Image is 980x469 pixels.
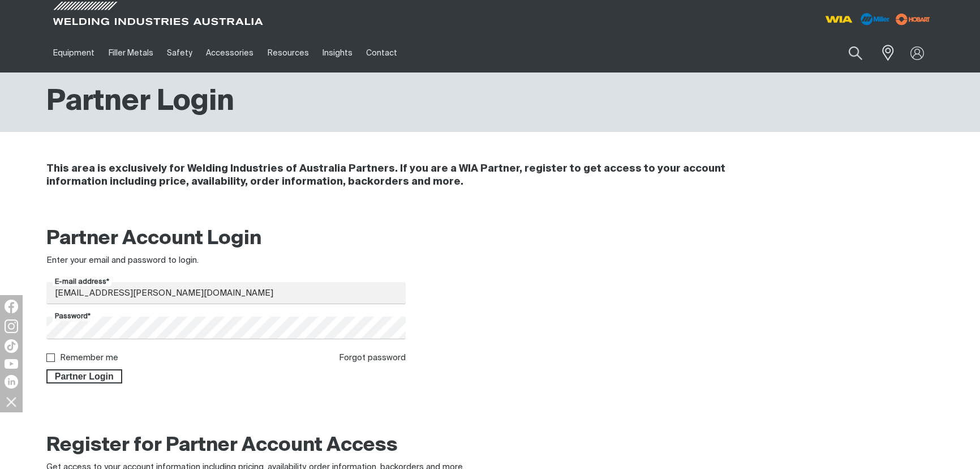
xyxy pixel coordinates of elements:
label: Remember me [60,353,118,362]
div: Enter your email and password to login. [46,254,406,267]
h2: Register for Partner Account Access [46,433,398,458]
h2: Partner Account Login [46,227,406,251]
input: Product name or item number... [822,40,875,66]
a: Forgot password [339,353,406,362]
img: TikTok [5,339,18,353]
a: Contact [359,33,404,73]
img: LinkedIn [5,375,18,389]
img: hide socials [2,392,21,411]
a: Safety [160,33,199,73]
a: Equipment [46,33,101,73]
h4: This area is exclusively for Welding Industries of Australia Partners. If you are a WIA Partner, ... [46,163,783,189]
img: Facebook [5,300,18,313]
img: miller [892,11,934,28]
a: Accessories [199,33,260,73]
img: YouTube [5,359,18,369]
button: Search products [836,40,875,66]
h1: Partner Login [46,84,234,121]
a: Insights [316,33,359,73]
nav: Main [46,33,712,73]
button: Partner Login [46,369,122,384]
img: Instagram [5,319,18,333]
span: Partner Login [48,369,121,384]
a: Filler Metals [101,33,160,73]
a: Resources [261,33,316,73]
